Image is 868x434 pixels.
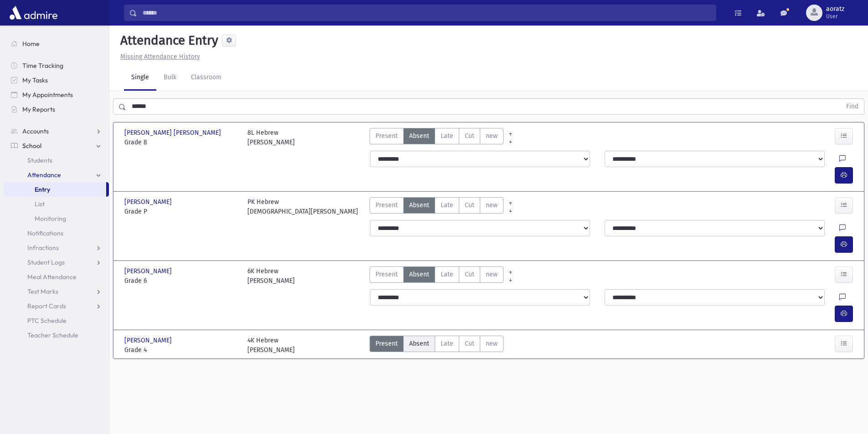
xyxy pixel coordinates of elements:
[22,142,41,150] span: School
[124,65,156,91] a: Single
[117,53,200,61] a: Missing Attendance History
[486,270,498,279] span: new
[465,270,474,279] span: Cut
[441,339,453,348] span: Late
[35,214,66,223] span: Monitoring
[409,339,429,348] span: Absent
[4,270,109,284] a: Meal Attendance
[4,182,106,197] a: Entry
[22,61,63,70] span: Time Tracking
[4,73,109,87] a: My Tasks
[4,124,109,138] a: Accounts
[124,336,174,345] span: [PERSON_NAME]
[4,211,109,226] a: Monitoring
[124,207,238,216] span: Grade P
[7,4,60,22] img: AdmirePro
[465,131,474,141] span: Cut
[22,91,73,99] span: My Appointments
[124,197,174,207] span: [PERSON_NAME]
[22,127,49,135] span: Accounts
[124,266,174,276] span: [PERSON_NAME]
[124,276,238,286] span: Grade 6
[4,168,109,182] a: Attendance
[27,302,66,310] span: Report Cards
[247,197,358,216] div: PK Hebrew [DEMOGRAPHIC_DATA][PERSON_NAME]
[370,266,503,286] div: AttTypes
[465,339,474,348] span: Cut
[247,128,295,147] div: 8L Hebrew [PERSON_NAME]
[247,266,295,286] div: 6K Hebrew [PERSON_NAME]
[4,138,109,153] a: School
[826,5,844,13] span: aoratz
[124,138,238,147] span: Grade 8
[4,284,109,299] a: Test Marks
[117,33,218,48] h5: Attendance Entry
[4,328,109,342] a: Teacher Schedule
[375,270,398,279] span: Present
[4,240,109,255] a: Infractions
[27,258,65,266] span: Student Logs
[27,273,77,281] span: Meal Attendance
[465,200,474,210] span: Cut
[184,65,229,91] a: Classroom
[27,244,59,252] span: Infractions
[27,317,67,325] span: PTC Schedule
[35,185,50,194] span: Entry
[4,36,109,51] a: Home
[841,99,864,114] button: Find
[370,336,503,355] div: AttTypes
[124,345,238,355] span: Grade 4
[4,87,109,102] a: My Appointments
[370,128,503,147] div: AttTypes
[4,313,109,328] a: PTC Schedule
[441,270,453,279] span: Late
[409,200,429,210] span: Absent
[441,200,453,210] span: Late
[27,171,61,179] span: Attendance
[4,299,109,313] a: Report Cards
[247,336,295,355] div: 4K Hebrew [PERSON_NAME]
[124,128,223,138] span: [PERSON_NAME] [PERSON_NAME]
[486,339,498,348] span: new
[441,131,453,141] span: Late
[27,156,52,164] span: Students
[27,229,63,237] span: Notifications
[35,200,45,208] span: List
[27,287,58,296] span: Test Marks
[375,200,398,210] span: Present
[486,131,498,141] span: new
[22,40,40,48] span: Home
[4,58,109,73] a: Time Tracking
[137,5,716,21] input: Search
[826,13,844,20] span: User
[4,197,109,211] a: List
[22,105,55,113] span: My Reports
[409,270,429,279] span: Absent
[486,200,498,210] span: new
[375,339,398,348] span: Present
[375,131,398,141] span: Present
[4,226,109,240] a: Notifications
[156,65,184,91] a: Bulk
[120,53,200,61] u: Missing Attendance History
[4,102,109,117] a: My Reports
[409,131,429,141] span: Absent
[4,255,109,270] a: Student Logs
[22,76,48,84] span: My Tasks
[4,153,109,168] a: Students
[27,331,78,339] span: Teacher Schedule
[370,197,503,216] div: AttTypes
